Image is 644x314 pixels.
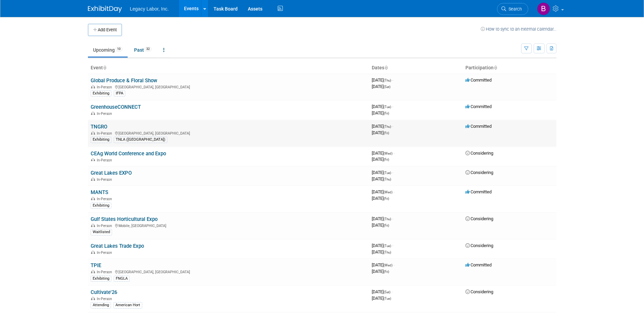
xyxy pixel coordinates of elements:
button: Add Event [88,24,122,36]
span: [DATE] [372,104,393,109]
span: (Thu) [384,217,391,221]
span: [DATE] [372,243,393,248]
span: - [392,77,393,83]
a: CEAg World Conference and Expo [91,151,166,157]
span: Committed [465,77,492,83]
span: - [393,189,394,194]
span: [DATE] [372,296,391,301]
span: (Fri) [384,224,389,227]
a: Gulf States Horticultural Expo [91,216,158,222]
span: [DATE] [372,216,393,221]
span: Considering [465,170,493,175]
img: In-Person Event [91,270,95,273]
a: TNGRO [91,124,107,130]
span: - [392,124,393,129]
span: Committed [465,262,492,267]
span: Considering [465,151,493,156]
span: [DATE] [372,262,394,267]
div: Exhibiting [91,203,111,209]
th: Participation [463,62,556,74]
span: - [392,170,393,175]
span: (Fri) [384,158,389,161]
span: [DATE] [372,157,389,162]
a: Search [497,3,528,15]
a: Sort by Event Name [103,65,106,70]
span: [DATE] [372,84,390,89]
a: Sort by Participation Type [494,65,497,70]
span: (Thu) [384,250,391,254]
img: In-Person Event [91,297,95,300]
span: [DATE] [372,176,391,181]
span: Legacy Labor, Inc. [130,6,169,12]
span: (Thu) [384,78,391,82]
span: (Fri) [384,131,389,135]
span: [DATE] [372,289,392,294]
span: [DATE] [372,269,389,274]
span: In-Person [97,297,114,301]
a: Global Produce & Floral Show [91,77,157,84]
span: 10 [115,47,123,52]
span: (Fri) [384,270,389,274]
span: - [392,104,393,109]
div: Waitlisted [91,229,112,235]
span: (Tue) [384,297,391,300]
span: [DATE] [372,189,394,194]
img: In-Person Event [91,85,95,88]
span: [DATE] [372,130,389,135]
span: Committed [465,124,492,129]
span: - [393,262,394,267]
span: In-Person [97,177,114,182]
span: Considering [465,216,493,221]
a: Sort by Start Date [384,65,388,70]
span: In-Person [97,85,114,89]
a: How to sync to an external calendar... [481,27,556,32]
span: - [391,289,392,294]
span: - [393,151,394,156]
span: (Sat) [384,85,390,89]
th: Dates [369,62,463,74]
a: MANTS [91,189,108,195]
div: Mobile, [GEOGRAPHIC_DATA] [91,223,366,228]
span: (Sat) [384,290,390,294]
img: In-Person Event [91,197,95,200]
span: In-Person [97,270,114,274]
div: [GEOGRAPHIC_DATA], [GEOGRAPHIC_DATA] [91,84,366,89]
span: In-Person [97,224,114,228]
span: [DATE] [372,223,389,228]
span: (Fri) [384,111,389,115]
span: In-Person [97,111,114,116]
div: [GEOGRAPHIC_DATA], [GEOGRAPHIC_DATA] [91,269,366,274]
img: In-Person Event [91,250,95,254]
img: Bill Stone [537,2,550,15]
a: Cultivate'26 [91,289,117,295]
span: [DATE] [372,196,389,201]
a: Past32 [129,43,157,56]
img: In-Person Event [91,177,95,181]
span: [DATE] [372,249,391,255]
span: - [392,216,393,221]
a: Upcoming10 [88,43,128,56]
span: Search [506,6,522,12]
span: (Tue) [384,171,391,175]
span: Committed [465,104,492,109]
div: Exhibiting [91,137,111,143]
a: Great Lakes Trade Expo [91,243,144,249]
span: Committed [465,189,492,194]
div: American Hort [113,302,142,308]
div: TNLA ([GEOGRAPHIC_DATA]) [114,137,167,143]
span: Considering [465,289,493,294]
span: (Thu) [384,125,391,128]
div: FNGLA [114,276,130,282]
div: Exhibiting [91,276,111,282]
img: In-Person Event [91,158,95,161]
a: Great Lakes EXPO [91,170,132,176]
span: (Wed) [384,190,392,194]
span: (Thu) [384,177,391,181]
span: In-Person [97,197,114,201]
span: [DATE] [372,124,393,129]
th: Event [88,62,369,74]
span: Considering [465,243,493,248]
span: [DATE] [372,110,389,116]
img: In-Person Event [91,131,95,135]
span: In-Person [97,158,114,162]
